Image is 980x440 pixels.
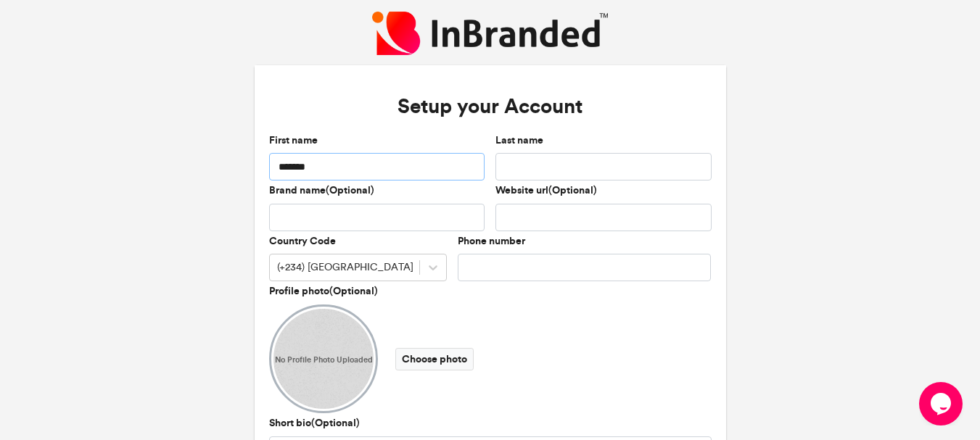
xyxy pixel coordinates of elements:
[269,416,360,431] label: Short bio(Optional)
[458,234,525,249] label: Phone number
[269,304,378,413] img: User profile DP
[269,80,712,133] h3: Setup your Account
[269,133,318,148] label: First name
[269,284,378,299] label: Profile photo(Optional)
[269,183,374,198] label: Brand name(Optional)
[495,183,597,198] label: Website url(Optional)
[495,133,543,148] label: Last name
[395,348,474,370] label: Choose photo
[275,354,373,365] span: No Profile Photo Uploaded
[919,382,965,426] iframe: chat widget
[372,12,608,55] img: InBranded Logo
[277,261,413,275] div: (+234) [GEOGRAPHIC_DATA]
[269,234,336,249] label: Country Code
